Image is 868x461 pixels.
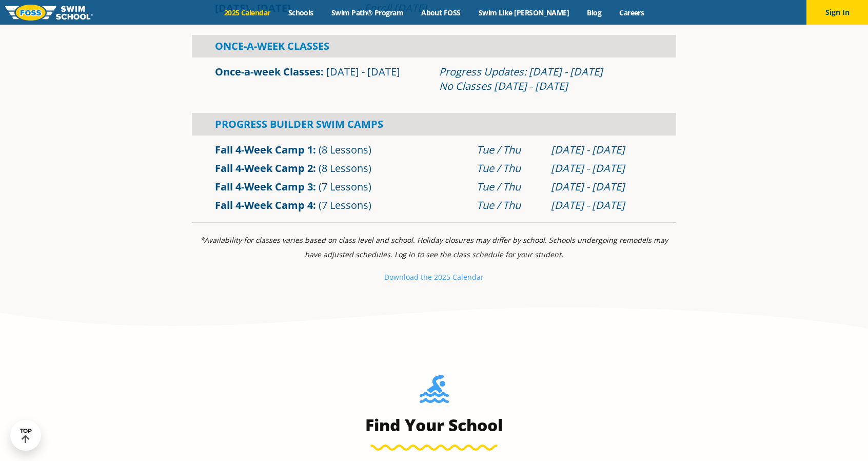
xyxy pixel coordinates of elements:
span: (8 Lessons) [319,143,371,157]
div: Tue / Thu [477,180,541,194]
a: Swim Like [PERSON_NAME] [469,8,578,17]
span: (7 Lessons) [319,180,371,194]
div: [DATE] - [DATE] [551,180,653,194]
img: Foss-Location-Swimming-Pool-Person.svg [420,375,449,410]
div: [DATE] - [DATE] [551,161,653,176]
a: 2025 Calendar [215,8,279,17]
a: Careers [610,8,653,17]
a: Fall 4-Week Camp 2 [215,161,313,175]
div: Progress Updates: [DATE] - [DATE] No Classes [DATE] - [DATE] [439,65,653,93]
div: [DATE] - [DATE] [551,198,653,213]
a: Fall 4-Week Camp 3 [215,180,313,194]
div: [DATE] - [DATE] [551,143,653,157]
span: (8 Lessons) [319,161,371,175]
div: Tue / Thu [477,161,541,176]
a: Fall 4-Week Camp 4 [215,198,313,212]
a: About FOSS [412,8,470,17]
div: Progress Builder Swim Camps [192,113,676,136]
div: Tue / Thu [477,143,541,157]
span: (7 Lessons) [319,198,371,212]
div: TOP [20,428,32,444]
small: Download th [384,272,428,282]
span: [DATE] - [DATE] [326,65,400,79]
img: FOSS Swim School Logo [5,5,93,21]
a: Swim Path® Program [322,8,412,17]
small: e 2025 Calendar [428,272,484,282]
a: Once-a-week Classes [215,65,321,79]
i: *Availability for classes varies based on class level and school. Holiday closures may differ by ... [200,235,668,259]
div: Tue / Thu [477,198,541,213]
a: Blog [578,8,610,17]
a: Download the 2025 Calendar [384,272,484,282]
h3: Find Your School [192,415,676,435]
div: Once-A-Week Classes [192,35,676,57]
a: Fall 4-Week Camp 1 [215,143,313,157]
a: Schools [279,8,322,17]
